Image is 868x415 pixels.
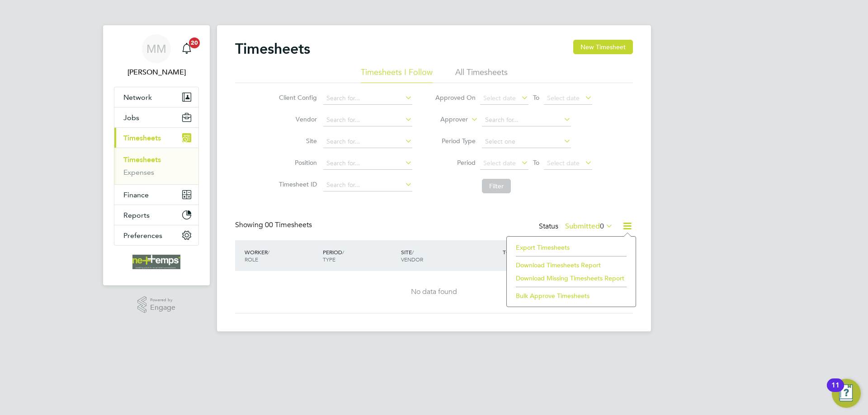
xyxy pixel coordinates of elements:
[123,211,150,219] span: Reports
[323,256,335,263] span: TYPE
[435,93,476,102] label: Approved On
[511,272,631,284] li: Download Missing Timesheets Report
[547,94,580,102] span: Select date
[268,248,269,256] span: /
[123,191,149,199] span: Finance
[114,128,198,148] button: Timesheets
[547,159,580,167] span: Select date
[511,289,631,302] li: Bulk Approve Timesheets
[276,180,317,188] label: Timesheet ID
[114,34,199,78] a: MM[PERSON_NAME]
[323,114,412,126] input: Search for...
[114,148,198,184] div: Timesheets
[361,67,433,83] li: Timesheets I Follow
[832,379,861,408] button: Open Resource Center, 11 new notifications
[483,94,516,102] span: Select date
[150,296,175,304] span: Powered by
[831,385,840,397] div: 11
[482,179,511,193] button: Filter
[276,159,317,167] label: Position
[245,256,258,263] span: ROLE
[123,93,152,102] span: Network
[530,157,542,168] span: To
[123,231,162,240] span: Preferences
[276,137,317,145] label: Site
[123,134,161,142] span: Timesheets
[123,168,154,177] a: Expenses
[427,115,468,124] label: Approver
[565,222,613,231] label: Submitted
[123,113,139,122] span: Jobs
[399,244,477,267] div: SITE
[321,244,399,267] div: PERIOD
[123,155,161,164] a: Timesheets
[503,248,519,256] span: TOTAL
[435,159,476,167] label: Period
[114,205,198,225] button: Reports
[276,115,317,123] label: Vendor
[323,179,412,191] input: Search for...
[342,248,344,256] span: /
[244,287,624,297] div: No data found
[455,67,508,83] li: All Timesheets
[539,220,615,233] div: Status
[482,135,571,148] input: Select one
[530,92,542,103] span: To
[573,40,633,54] button: New Timesheet
[146,43,166,55] span: MM
[137,296,176,313] a: Powered byEngage
[511,259,631,271] li: Download Timesheets Report
[435,137,476,145] label: Period Type
[150,304,175,312] span: Engage
[114,185,198,205] button: Finance
[401,256,423,263] span: VENDOR
[323,157,412,170] input: Search for...
[511,241,631,254] li: Export Timesheets
[114,255,199,269] a: Go to home page
[132,255,180,269] img: net-temps-logo-retina.png
[600,222,604,231] span: 0
[483,159,516,167] span: Select date
[114,67,199,78] span: Mia Mellors
[178,34,196,63] a: 20
[482,114,571,126] input: Search for...
[242,244,321,267] div: WORKER
[265,220,312,229] span: 00 Timesheets
[114,107,198,127] button: Jobs
[323,135,412,148] input: Search for...
[235,220,314,230] div: Showing
[103,25,210,285] nav: Main navigation
[412,248,414,256] span: /
[276,93,317,102] label: Client Config
[114,87,198,107] button: Network
[189,37,200,48] span: 20
[114,225,198,245] button: Preferences
[323,92,412,105] input: Search for...
[235,40,310,58] h2: Timesheets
